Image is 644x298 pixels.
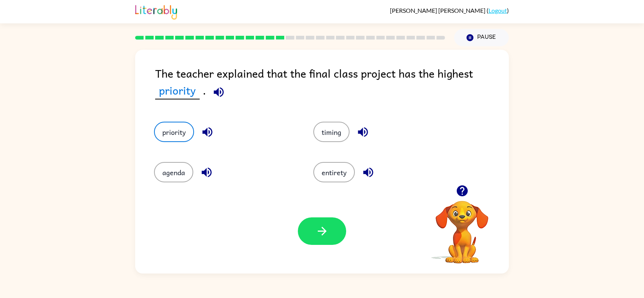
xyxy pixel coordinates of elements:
[154,122,194,142] button: priority
[154,162,193,182] button: agenda
[313,122,350,142] button: timing
[135,3,177,20] img: Literably
[313,162,355,182] button: entirety
[155,65,509,107] div: The teacher explained that the final class project has the highest .
[390,7,487,14] span: [PERSON_NAME] [PERSON_NAME]
[155,82,200,99] span: priority
[390,7,509,14] div: ( )
[488,7,507,14] a: Logout
[424,189,500,264] video: Your browser must support playing .mp4 files to use Literably. Please try using another browser.
[454,29,509,46] button: Pause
